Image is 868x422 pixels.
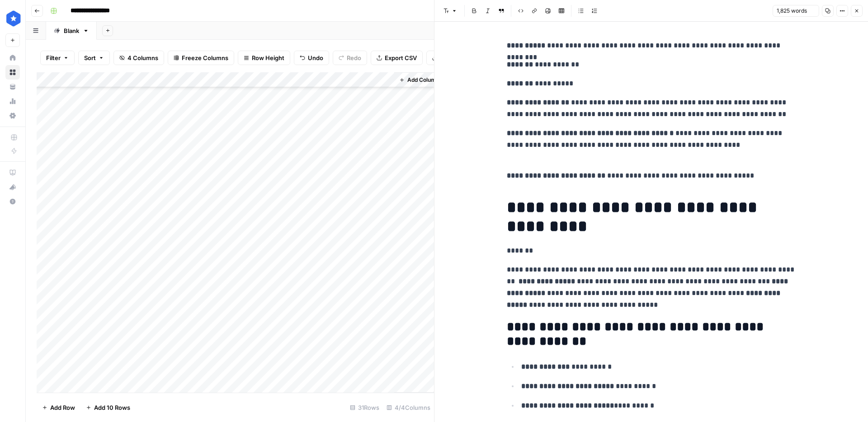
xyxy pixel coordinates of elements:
[5,180,20,194] button: What's new?
[5,94,20,108] a: Usage
[294,51,329,65] button: Undo
[6,180,19,194] div: What's new?
[37,400,80,415] button: Add Row
[346,400,383,415] div: 31 Rows
[308,53,323,62] span: Undo
[777,7,807,15] span: 1,825 words
[371,51,423,65] button: Export CSV
[50,403,75,412] span: Add Row
[5,10,22,27] img: ConsumerAffairs Logo
[773,5,819,17] button: 1,825 words
[113,51,164,65] button: 4 Columns
[238,51,290,65] button: Row Height
[252,53,284,62] span: Row Height
[5,51,20,65] a: Home
[64,26,79,35] div: Blank
[5,108,20,123] a: Settings
[182,53,228,62] span: Freeze Columns
[407,76,439,84] span: Add Column
[40,51,75,65] button: Filter
[84,53,96,62] span: Sort
[168,51,234,65] button: Freeze Columns
[127,53,158,62] span: 4 Columns
[5,194,20,209] button: Help + Support
[5,7,20,30] button: Workspace: ConsumerAffairs
[396,74,443,86] button: Add Column
[78,51,110,65] button: Sort
[46,22,97,40] a: Blank
[333,51,367,65] button: Redo
[383,400,434,415] div: 4/4 Columns
[80,400,136,415] button: Add 10 Rows
[94,403,130,412] span: Add 10 Rows
[5,65,20,80] a: Browse
[5,80,20,94] a: Your Data
[385,53,417,62] span: Export CSV
[5,165,20,180] a: AirOps Academy
[46,53,61,62] span: Filter
[347,53,361,62] span: Redo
